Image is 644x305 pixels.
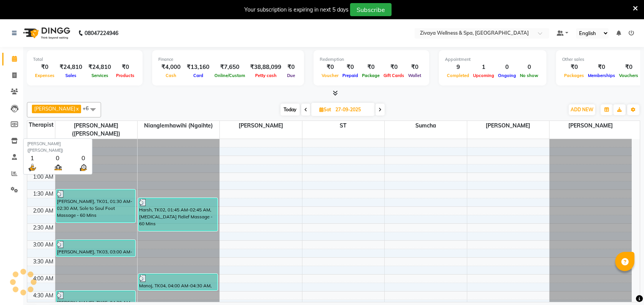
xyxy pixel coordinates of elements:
input: 2025-09-27 [333,104,372,116]
span: Packages [562,73,586,78]
span: Sales [63,73,78,78]
span: Wallet [406,73,423,78]
span: [PERSON_NAME] [220,121,302,131]
span: Completed [445,73,471,78]
span: [PERSON_NAME] [549,121,632,131]
span: Today [281,104,300,116]
span: Services [90,73,110,78]
div: 2:00 AM [32,207,55,215]
span: Petty cash [253,73,279,78]
div: ₹0 [586,63,617,72]
div: ₹0 [382,63,406,72]
div: ₹0 [284,63,298,72]
span: Package [360,73,382,78]
div: ₹0 [406,63,423,72]
div: ₹24,810 [56,63,85,72]
button: Subscribe [350,3,392,16]
span: Sumcha [385,121,466,131]
div: 0 [78,153,88,163]
div: [PERSON_NAME], TK03, 03:00 AM-03:30 AM, Sole to Soul Foot Massage - 30 Mins [56,240,135,256]
div: 0 [53,153,63,163]
div: Redemption [320,56,423,63]
div: Total [33,56,136,63]
div: Your subscription is expiring in next 5 days [244,6,349,14]
div: 1:00 AM [32,173,55,181]
span: Upcoming [471,73,496,78]
div: ₹4,000 [158,63,184,72]
span: No show [518,73,540,78]
div: 4:00 AM [32,275,55,283]
div: [PERSON_NAME], TK01, 01:30 AM-02:30 AM, Sole to Soul Foot Massage - 60 Mins [56,190,135,222]
div: 2:30 AM [32,224,55,232]
div: Therapist [27,121,55,129]
div: 4:30 AM [32,292,55,300]
div: ₹24,810 [85,63,114,72]
div: 0 [518,63,540,72]
span: Products [114,73,136,78]
div: Finance [158,56,298,63]
div: 1 [27,153,37,163]
div: ₹0 [360,63,382,72]
img: logo [20,22,72,44]
button: ADD NEW [569,104,595,115]
div: 3:30 AM [32,258,55,266]
span: Due [285,73,297,78]
div: ₹0 [114,63,136,72]
div: Appointment [445,56,540,63]
span: Voucher [320,73,340,78]
span: Prepaid [340,73,360,78]
div: Harsh, TK02, 01:45 AM-02:45 AM, [MEDICAL_DATA] Relief Massage - 60 Mins [139,198,217,231]
div: ₹0 [340,63,360,72]
div: ₹7,650 [212,63,247,72]
span: Ongoing [496,73,518,78]
div: 3:00 AM [32,241,55,249]
span: Gift Cards [382,73,406,78]
div: ₹0 [33,63,56,72]
div: [PERSON_NAME] ([PERSON_NAME]) [27,141,88,153]
div: 9 [445,63,471,72]
img: wait_time.png [78,163,88,172]
span: Memberships [586,73,617,78]
a: x [75,106,79,112]
img: queue.png [53,163,63,172]
span: [PERSON_NAME] [467,121,549,131]
div: 1:30 AM [32,190,55,198]
span: ST [302,121,384,131]
span: Sat [317,107,333,112]
div: ₹0 [562,63,586,72]
span: Vouchers [617,73,640,78]
div: 0 [496,63,518,72]
span: [PERSON_NAME] [34,106,75,112]
span: Expenses [33,73,56,78]
div: ₹38,88,099 [247,63,284,72]
b: 08047224946 [85,22,118,44]
div: 1 [471,63,496,72]
div: Manoj, TK04, 04:00 AM-04:30 AM, Sole to Soul Foot Massage - 30 Mins [139,274,217,290]
span: +6 [83,105,95,111]
span: ADD NEW [571,107,593,112]
span: Cash [164,73,178,78]
span: Online/Custom [212,73,247,78]
span: Card [191,73,205,78]
img: serve.png [27,163,37,172]
div: ₹13,160 [184,63,212,72]
span: [PERSON_NAME] ([PERSON_NAME]) [55,121,137,139]
span: Nianglemhawihi (Ngaihte) [138,121,219,131]
div: ₹0 [320,63,340,72]
div: ₹0 [617,63,640,72]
